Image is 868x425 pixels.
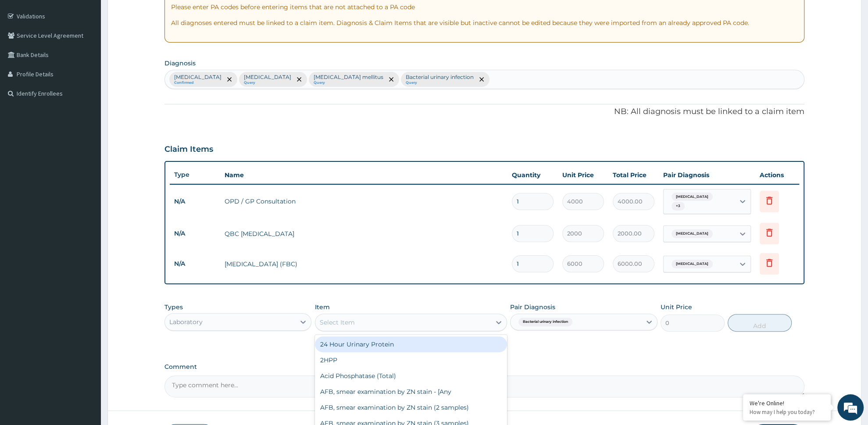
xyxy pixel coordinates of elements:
[315,303,330,311] label: Item
[144,4,165,25] div: Minimize live chat window
[672,260,713,268] span: [MEDICAL_DATA]
[225,75,233,83] span: remove selection option
[170,193,220,210] td: N/A
[170,225,220,242] td: N/A
[315,368,507,384] div: Acid Phosphatase (Total)
[728,314,792,332] button: Add
[315,336,507,352] div: 24 Hour Urinary Protein
[672,229,713,238] span: [MEDICAL_DATA]
[755,166,799,184] th: Actions
[478,75,486,83] span: remove selection option
[315,352,507,368] div: 2HPP
[220,166,507,184] th: Name
[406,81,474,85] small: Query
[220,193,507,210] td: OPD / GP Consultation
[295,75,303,83] span: remove selection option
[608,166,659,184] th: Total Price
[314,81,383,85] small: Query
[220,225,507,243] td: QBC [MEDICAL_DATA]
[750,399,824,407] div: We're Online!
[171,18,798,27] p: All diagnoses entered must be linked to a claim item. Diagnosis & Claim Items that are visible bu...
[174,81,221,85] small: Confirmed
[220,255,507,273] td: [MEDICAL_DATA] (FBC)
[661,303,692,311] label: Unit Price
[315,384,507,400] div: AFB, smear examination by ZN stain - [Any
[244,74,291,81] p: [MEDICAL_DATA]
[170,256,220,272] td: N/A
[171,3,798,11] p: Please enter PA codes before entering items that are not attached to a PA code
[672,202,685,211] span: + 3
[406,74,474,81] p: Bacterial urinary infection
[510,303,555,311] label: Pair Diagnosis
[16,44,36,66] img: d_794563401_company_1708531726252_794563401
[315,400,507,415] div: AFB, smear examination by ZN stain (2 samples)
[169,318,203,326] div: Laboratory
[51,111,121,199] span: We're online!
[314,74,383,81] p: [MEDICAL_DATA] mellitus
[170,167,220,183] th: Type
[174,74,221,81] p: [MEDICAL_DATA]
[164,363,804,371] label: Comment
[558,166,608,184] th: Unit Price
[164,106,804,118] p: NB: All diagnosis must be linked to a claim item
[244,81,291,85] small: Query
[387,75,395,83] span: remove selection option
[164,59,196,68] label: Diagnosis
[672,193,713,201] span: [MEDICAL_DATA]
[659,166,755,184] th: Pair Diagnosis
[518,318,572,326] span: Bacterial urinary infection
[164,304,183,311] label: Types
[164,145,213,154] h3: Claim Items
[507,166,558,184] th: Quantity
[750,408,824,416] p: How may I help you today?
[4,239,167,270] textarea: Type your message and hit 'Enter'
[46,49,147,61] div: Chat with us now
[320,318,355,327] div: Select Item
